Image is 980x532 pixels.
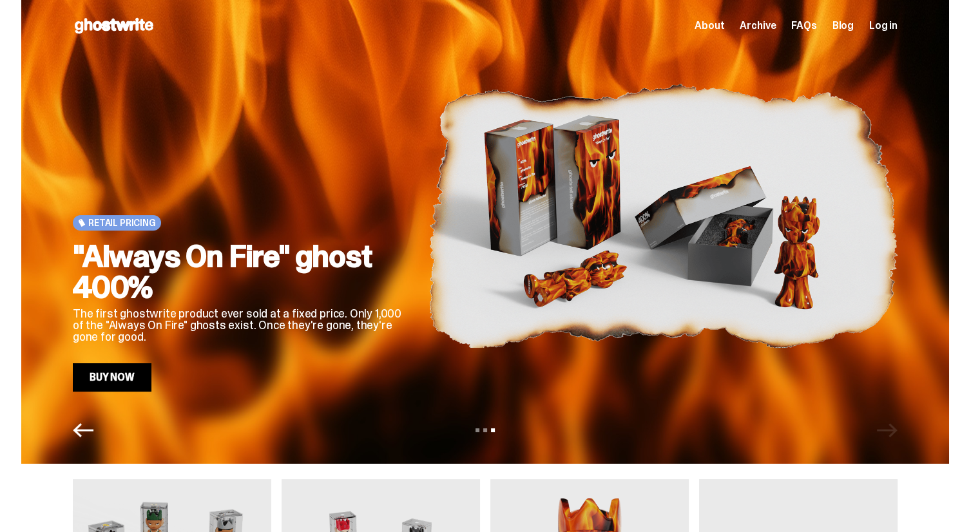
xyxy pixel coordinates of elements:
a: Blog [832,21,854,31]
button: View slide 2 [483,428,487,432]
img: "Always On Fire" ghost 400% [428,40,898,392]
p: The first ghostwrite product ever sold at a fixed price. Only 1,000 of the "Always On Fire" ghost... [73,308,408,343]
button: Previous [73,420,93,441]
button: View slide 1 [476,428,479,432]
a: FAQs [791,21,816,31]
span: Retail Pricing [88,218,156,228]
a: Buy Now [73,363,151,392]
a: About [695,21,724,31]
button: View slide 3 [491,428,495,432]
a: Log in [869,21,898,31]
a: Archive [740,21,776,31]
h2: "Always On Fire" ghost 400% [73,241,408,303]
